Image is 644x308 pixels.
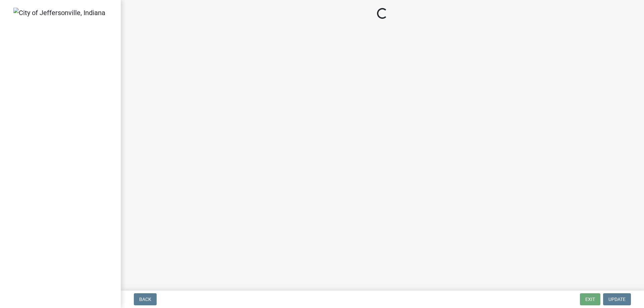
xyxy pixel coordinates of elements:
[608,297,626,302] span: Update
[580,293,600,305] button: Exit
[13,8,105,18] img: City of Jeffersonville, Indiana
[139,297,151,302] span: Back
[134,293,157,305] button: Back
[603,293,631,305] button: Update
